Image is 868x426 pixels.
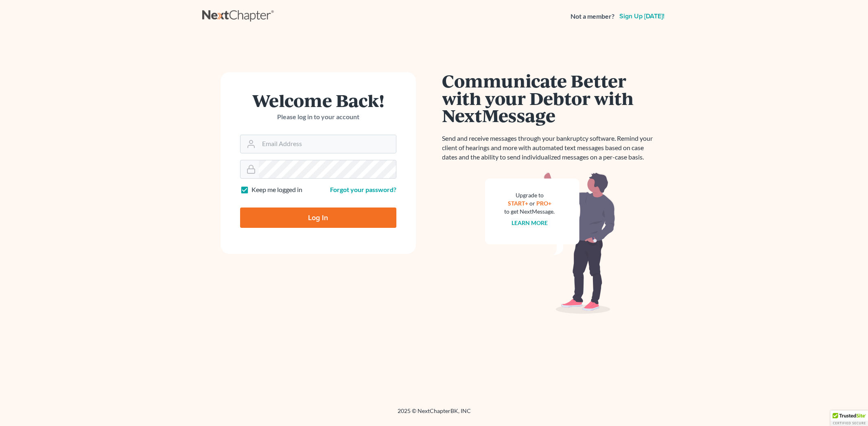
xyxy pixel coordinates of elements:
[536,200,551,207] a: PRO+
[508,200,528,207] a: START+
[505,208,555,216] div: to get NextMessage.
[202,407,666,422] div: 2025 © NextChapterBK, INC
[831,411,868,426] div: TrustedSite Certified
[442,134,658,162] p: Send and receive messages through your bankruptcy software. Remind your client of hearings and mo...
[240,92,396,109] h1: Welcome Back!
[512,219,548,226] a: Learn more
[240,208,396,228] input: Log In
[251,185,302,194] label: Keep me logged in
[442,72,658,124] h1: Communicate Better with your Debtor with NextMessage
[259,135,396,153] input: Email Address
[529,200,535,207] span: or
[571,12,614,21] strong: Not a member?
[618,13,666,20] a: Sign up [DATE]!
[505,191,555,199] div: Upgrade to
[485,172,615,314] img: nextmessage_bg-59042aed3d76b12b5cd301f8e5b87938c9018125f34e5fa2b7a6b67550977c72.svg
[240,112,396,122] p: Please log in to your account
[330,186,396,193] a: Forgot your password?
